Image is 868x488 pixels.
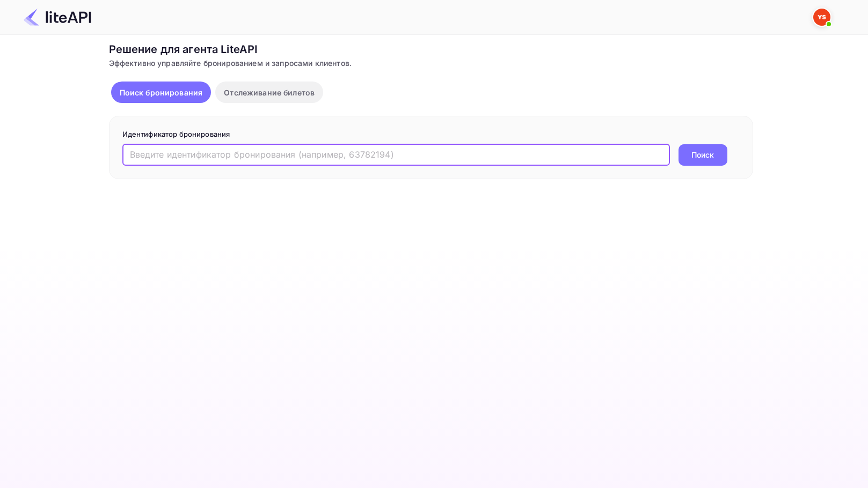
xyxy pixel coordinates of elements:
[224,88,315,97] ya-tr-span: Отслеживание билетов
[24,9,91,26] img: Логотип LiteAPI
[122,130,230,138] ya-tr-span: Идентификатор бронирования
[120,88,203,97] ya-tr-span: Поиск бронирования
[109,43,258,56] ya-tr-span: Решение для агента LiteAPI
[122,144,670,166] input: Введите идентификатор бронирования (например, 63782194)
[691,149,714,160] ya-tr-span: Поиск
[679,144,727,166] button: Поиск
[109,58,352,68] ya-tr-span: Эффективно управляйте бронированием и запросами клиентов.
[813,9,830,26] img: Служба Поддержки Яндекса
